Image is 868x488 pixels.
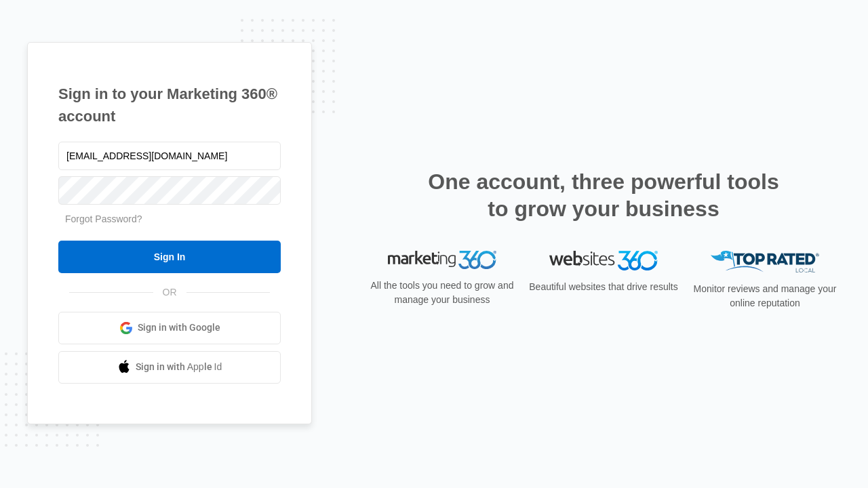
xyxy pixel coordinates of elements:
[136,360,222,374] span: Sign in with Apple Id
[58,142,281,170] input: Email
[65,213,142,224] a: Forgot Password?
[138,321,220,335] span: Sign in with Google
[711,251,819,273] img: Top Rated Local
[153,285,186,300] span: OR
[549,251,658,270] img: Websites 360
[58,83,281,127] h1: Sign in to your Marketing 360® account
[528,280,679,294] p: Beautiful websites that drive results
[58,312,281,344] a: Sign in with Google
[424,168,783,222] h2: One account, three powerful tools to grow your business
[388,251,496,270] img: Marketing 360
[58,241,281,273] input: Sign In
[366,279,518,307] p: All the tools you need to grow and manage your business
[689,282,841,310] p: Monitor reviews and manage your online reputation
[58,351,281,384] a: Sign in with Apple Id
